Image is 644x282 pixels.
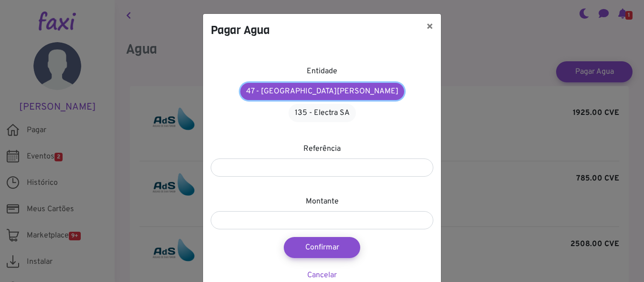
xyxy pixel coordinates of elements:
[303,143,341,155] label: Referência
[289,104,356,122] a: 135 - Electra SA
[419,14,441,41] button: ×
[284,237,360,258] button: Confirmar
[306,196,339,207] label: Montante
[307,271,337,280] a: Cancelar
[240,83,404,100] a: 47 - [GEOGRAPHIC_DATA][PERSON_NAME]
[211,22,270,39] h4: Pagar Agua
[307,66,337,77] label: Entidade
